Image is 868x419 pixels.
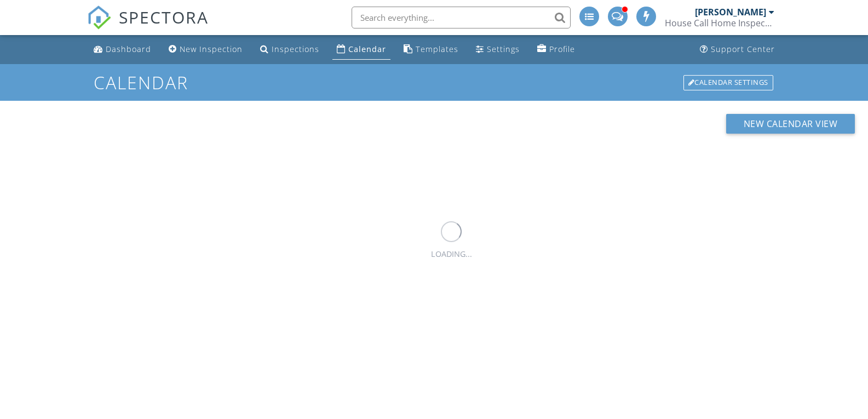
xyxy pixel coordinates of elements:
[94,73,774,92] h1: Calendar
[119,5,209,28] span: SPECTORA
[472,39,524,60] a: Settings
[683,75,773,90] div: Calendar Settings
[487,44,520,54] div: Settings
[665,18,774,28] div: House Call Home Inspection & Pest Control
[106,44,151,54] div: Dashboard
[348,44,386,54] div: Calendar
[399,39,463,60] a: Templates
[180,44,243,54] div: New Inspection
[164,39,247,60] a: New Inspection
[89,39,156,60] a: Dashboard
[272,44,319,54] div: Inspections
[332,39,390,60] a: Calendar
[726,114,855,134] button: New Calendar View
[87,5,111,30] img: The Best Home Inspection Software - Spectora
[549,44,575,54] div: Profile
[256,39,324,60] a: Inspections
[352,7,571,28] input: Search everything...
[695,7,766,18] div: [PERSON_NAME]
[682,74,774,91] a: Calendar Settings
[533,39,579,60] a: Profile
[711,44,775,54] div: Support Center
[416,44,458,54] div: Templates
[87,15,209,38] a: SPECTORA
[431,248,472,260] div: LOADING...
[695,39,779,60] a: Support Center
